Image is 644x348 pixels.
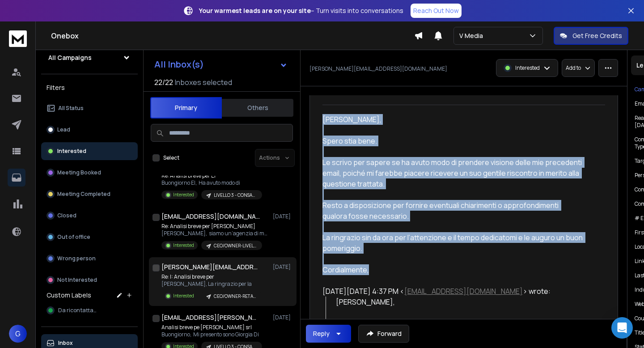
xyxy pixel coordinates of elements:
[161,172,262,179] p: Re: Analisi breve per El
[58,307,98,314] span: Da ricontattare
[154,77,173,88] span: 22 / 22
[48,53,92,62] h1: All Campaigns
[41,164,138,182] button: Meeting Booked
[173,191,194,198] p: Interested
[161,280,262,288] p: [PERSON_NAME], La ringrazio per la
[41,185,138,203] button: Meeting Completed
[57,276,97,284] p: Not Interested
[161,212,260,221] h1: [EMAIL_ADDRESS][DOMAIN_NAME]
[57,126,70,133] p: Lead
[273,314,293,321] p: [DATE]
[273,263,293,271] p: [DATE]
[161,179,262,187] p: Buongiorno El, Ha avuto modo di
[163,154,179,161] label: Select
[214,293,257,300] p: CEO/OWNER-RETARGETING EMAIL NON APERTE-LIVELLO 3 - CONSAPEVOLE DEL PROBLEMA -TARGET A -test 2 Copy
[515,64,540,72] p: Interested
[309,65,447,72] p: [PERSON_NAME][EMAIL_ADDRESS][DOMAIN_NAME]
[41,81,138,94] h3: Filters
[336,297,584,307] div: [PERSON_NAME],
[572,31,622,40] p: Get Free Credits
[411,4,462,18] a: Reach Out Now
[57,233,90,241] p: Out of office
[161,263,260,272] h1: [PERSON_NAME][EMAIL_ADDRESS][DOMAIN_NAME]
[214,192,257,199] p: LIVELLO 3 - CONSAPEVOLE DEL PROBLEMA test 2 Copy
[161,324,262,331] p: Analisi breve pe [PERSON_NAME] srl
[57,148,86,155] p: Interested
[322,114,584,125] div: [PERSON_NAME],
[41,142,138,160] button: Interested
[41,301,138,319] button: Da ricontattare
[41,99,138,117] button: All Status
[51,30,414,41] h1: Onebox
[322,232,584,254] div: La ringrazio sin da ora per l’attenzione e il tempo dedicatomi e le auguro un buon pomeriggio.
[57,169,101,176] p: Meeting Booked
[554,27,628,45] button: Get Free Credits
[199,6,403,15] p: – Turn visits into conversations
[147,55,295,73] button: All Inbox(s)
[57,191,110,198] p: Meeting Completed
[161,223,269,230] p: Re: Analisi breve per [PERSON_NAME]
[41,250,138,267] button: Wrong person
[41,271,138,289] button: Not Interested
[150,97,222,119] button: Primary
[41,207,138,225] button: Closed
[306,325,351,343] button: Reply
[404,286,523,296] a: [EMAIL_ADDRESS][DOMAIN_NAME]
[273,213,293,220] p: [DATE]
[459,31,487,40] p: V Media
[57,255,96,262] p: Wrong person
[313,329,330,338] div: Reply
[9,325,27,343] button: G
[413,6,459,15] p: Reach Out Now
[199,6,311,15] strong: Your warmest leads are on your site
[336,318,584,329] div: spero tutto bene e che le vacanze siano state piacevoli!
[58,105,84,112] p: All Status
[58,340,73,347] p: Inbox
[358,325,409,343] button: Forward
[611,317,633,339] div: Open Intercom Messenger
[173,242,194,249] p: Interested
[47,291,91,300] h3: Custom Labels
[57,212,76,219] p: Closed
[322,264,584,275] div: Cordialmente,
[9,30,27,47] img: logo
[173,293,194,299] p: Interested
[322,200,584,221] div: Resto a disposizione per fornire eventuali chiarimenti o approfondimenti qualora fosse necessario.
[161,230,269,237] p: [PERSON_NAME], siamo un’agenzia di marketing
[322,286,584,297] div: [DATE][DATE] 4:37 PM < > wrote:
[222,98,293,118] button: Others
[175,77,232,88] h3: Inboxes selected
[214,242,257,249] p: CEO/OWNER-LIVELLO 3 - CONSAPEVOLE DEL PROBLEMA-PERSONALIZZAZIONI TARGET A-TEST 1
[161,331,262,338] p: Buongiorno, Mi presento sono Giorgia Di
[161,313,260,322] h1: [EMAIL_ADDRESS][PERSON_NAME][DOMAIN_NAME]
[322,136,584,146] div: Spero stia bene.
[161,273,262,280] p: Re: I: Analisi breve per
[41,49,138,67] button: All Campaigns
[41,228,138,246] button: Out of office
[322,146,584,189] div: Le scrivo per sapere se ha avuto modo di prendere visione delle mie precedenti email, poiché mi f...
[154,60,204,69] h1: All Inbox(s)
[566,64,581,72] p: Add to
[41,121,138,139] button: Lead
